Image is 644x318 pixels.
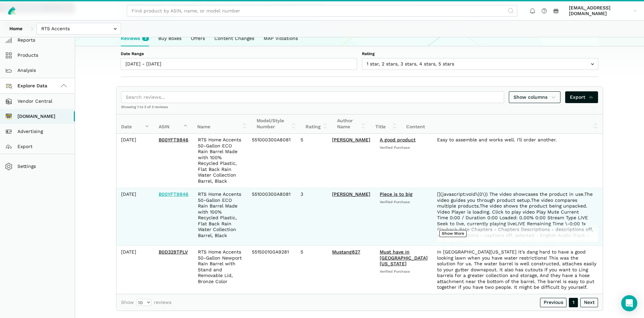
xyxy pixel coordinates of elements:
td: 551000300A8081 [247,134,296,188]
label: Show reviews [121,299,171,306]
div: Open Intercom Messenger [621,295,637,311]
input: 1 star, 2 stars, 3 stars, 4 stars, 5 stars [362,58,598,70]
a: Mustang827 [332,249,360,255]
td: RTS Home Accents 50-Gallon ECO Rain Barrel Made with 100% Recycled Plastic, Flat Back Rain Water ... [193,134,247,188]
a: Show columns [509,91,560,103]
select: Showreviews [136,299,152,306]
a: [PERSON_NAME] [332,191,370,197]
th: Author Name: activate to sort column ascending [332,115,371,134]
td: RTS Home Accents 50-Gallon Newport Rain Barrel with Stand and Removable Lid, Bronze Color [193,245,247,294]
span: Show columns [514,94,556,101]
a: MAP Violations [259,31,303,46]
a: 1 [569,298,578,307]
td: 3 [296,188,327,245]
div: Showing 1 to 3 of 3 reviews [116,105,603,114]
th: Model/Style Number: activate to sort column ascending [252,115,301,134]
th: Name: activate to sort column ascending [193,115,252,134]
th: Date: activate to sort column ascending [116,115,154,134]
a: Must have in [GEOGRAPHIC_DATA][US_STATE] [380,249,428,266]
label: Rating [362,51,598,57]
a: Next [580,298,598,307]
a: B0D329TPLV [159,249,188,255]
td: 5 [296,245,327,294]
a: B00YFT9846 [159,191,189,197]
a: Previous [540,298,567,307]
a: Buy Boxes [154,31,186,46]
td: 551000300A8081 [247,188,296,245]
th: Title: activate to sort column ascending [371,115,402,134]
label: Date Range [121,51,357,57]
td: [DATE] [116,245,154,294]
a: Content Changes [210,31,259,46]
button: Show More [439,230,467,237]
input: Search reviews... [121,91,504,103]
a: A good product [380,137,416,142]
a: Export [565,91,598,103]
th: ASIN: activate to sort column ascending [154,115,193,134]
td: RTS Home Accents 50-Gallon ECO Rain Barrel Made with 100% Recycled Plastic, Flat Back Rain Water ... [193,188,247,245]
a: [PERSON_NAME] [332,137,370,142]
span: [EMAIL_ADDRESS][DOMAIN_NAME] [569,5,631,17]
span: Verified Purchase [380,269,428,274]
div: [](javascript:void\(0\)) The video showcases the product in use.The video guides you through prod... [437,191,598,242]
td: 5 [296,134,327,188]
a: Reviews3 [116,31,154,46]
span: Verified Purchase [380,145,428,150]
th: Content: activate to sort column ascending [401,115,603,134]
a: Offers [186,31,210,46]
div: In [GEOGRAPHIC_DATA][US_STATE] it’s dang hard to have a good looking lawn when you have water res... [437,249,598,290]
a: Piece is to big [380,191,413,197]
span: Export [570,94,594,101]
div: Easy to assemble and works well. I'll order another. [437,137,598,143]
td: [DATE] [116,188,154,245]
input: RTS Accents [37,23,121,35]
span: Verified Purchase [380,200,428,205]
th: Rating: activate to sort column ascending [301,115,332,134]
a: B00YFT9846 [159,137,189,142]
span: New reviews in the last week [142,36,149,41]
a: [EMAIL_ADDRESS][DOMAIN_NAME] [567,4,639,18]
td: [DATE] [116,134,154,188]
a: Home [5,23,27,35]
td: 551500100A9281 [247,245,296,294]
span: Explore Data [7,82,47,90]
input: Find product by ASIN, name, or model number [127,5,517,17]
